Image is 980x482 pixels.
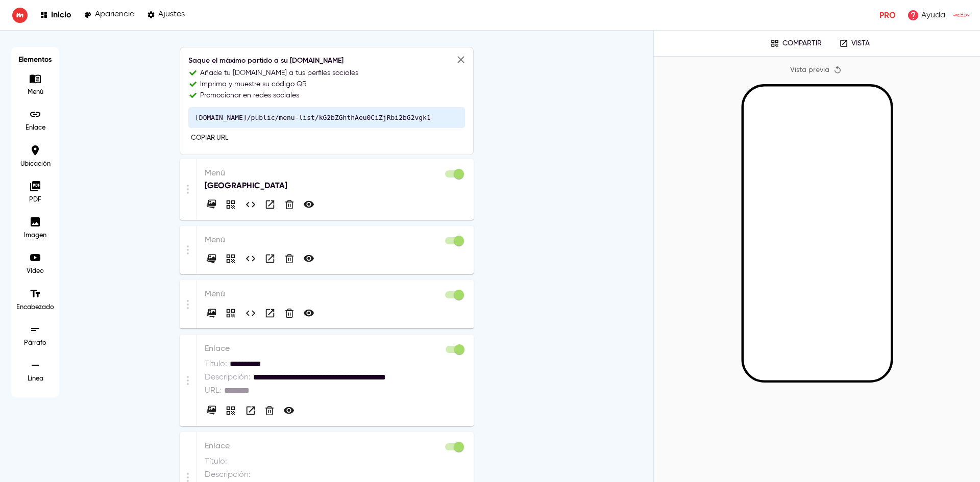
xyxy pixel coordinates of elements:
p: Título : [205,455,227,468]
p: Enlace [20,123,51,133]
p: Enlace [205,343,466,355]
iframe: Mobile Preview [744,87,891,380]
button: Vista [263,306,277,320]
a: Ayuda [904,6,948,24]
p: Ayuda [921,9,945,21]
button: Hacer privado [302,306,316,320]
button: Hacer privado [282,403,296,418]
p: Vista [851,39,870,48]
p: Menú [205,167,465,180]
p: Encabezado [16,303,54,312]
p: Añade tu [DOMAIN_NAME] a tus perfiles sociales [200,68,358,78]
button: Compartir [224,197,238,212]
p: Promocionar en redes sociales [200,90,299,100]
p: Imprima y muestre su código QR [200,79,307,89]
p: Apariencia [95,10,135,19]
img: images%2FkG2bZGhthAeu0CiZjRbi2bG2vgk1%2Fuser.png [951,5,972,26]
button: Eliminar Enlace [263,404,276,417]
button: Vista [243,403,258,418]
button: Compartir [224,306,238,320]
p: Imagen [20,231,51,240]
button: Vista [263,251,277,266]
button: Hacer privado [302,251,316,266]
button: Compartir [224,403,238,418]
h6: Elementos [16,52,54,67]
button: Vista [263,197,277,212]
button: Compartir [763,36,829,51]
p: URL : [205,385,222,397]
p: Descripción : [205,371,251,384]
p: Compartir [782,39,822,48]
p: [GEOGRAPHIC_DATA] [205,180,465,192]
p: Pro [879,9,896,21]
button: Compartir [224,251,238,266]
a: Inicio [40,8,71,22]
p: Ajustes [158,10,185,19]
p: Título : [205,358,227,370]
p: PDF [20,195,51,205]
p: Inicio [51,10,71,19]
button: Código integrado [243,251,258,266]
a: Vista [832,36,877,51]
h6: Saque el máximo partido a su [DOMAIN_NAME] [188,56,465,67]
p: Ubicación [20,160,51,169]
p: Menú [20,88,51,97]
pre: [DOMAIN_NAME]/public/menu-list/kG2bZGhthAeu0CiZjRbi2bG2vgk1 [188,107,465,128]
p: Línea [20,374,51,384]
p: Menú [205,234,465,246]
p: Párrafo [20,339,51,348]
button: Código integrado [243,197,258,212]
p: Enlace [205,440,465,452]
p: Menú [205,288,465,300]
a: Apariencia [84,8,135,22]
button: Código integrado [243,306,258,320]
a: Ajustes [147,8,185,22]
span: Copiar URL [191,133,228,144]
button: Copiar URL [188,131,231,146]
p: Vídeo [20,267,51,276]
button: Eliminar Menú [283,307,296,320]
p: Descripción : [205,469,251,481]
button: Eliminar Menú [283,252,296,265]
